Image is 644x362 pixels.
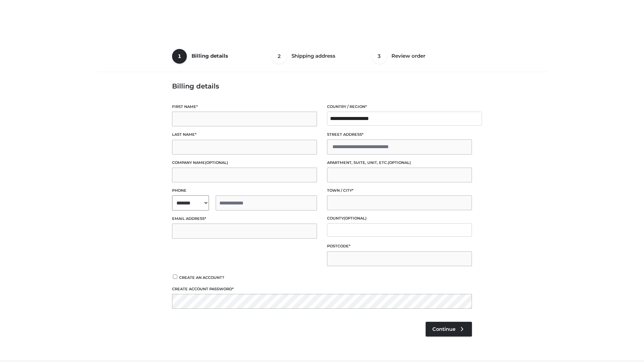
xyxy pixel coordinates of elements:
label: Company name [172,160,317,166]
label: Country / Region [327,104,472,110]
label: Create account password [172,286,472,292]
span: Review order [391,53,425,59]
span: 3 [372,49,387,64]
span: (optional) [388,160,411,165]
label: Apartment, suite, unit, etc. [327,160,472,166]
span: (optional) [205,160,228,165]
label: Town / City [327,187,472,194]
span: Shipping address [291,53,335,59]
span: 1 [172,49,187,64]
label: First name [172,104,317,110]
label: Last name [172,131,317,138]
span: (optional) [343,216,367,221]
label: Email address [172,216,317,222]
label: Street address [327,131,472,138]
label: Postcode [327,243,472,249]
input: Create an account? [172,275,178,279]
span: 2 [272,49,287,64]
label: County [327,215,472,222]
span: Create an account? [179,275,224,280]
h3: Billing details [172,82,472,90]
label: Phone [172,187,317,194]
a: Continue [426,322,472,337]
span: Billing details [192,53,228,59]
span: Continue [432,326,455,332]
